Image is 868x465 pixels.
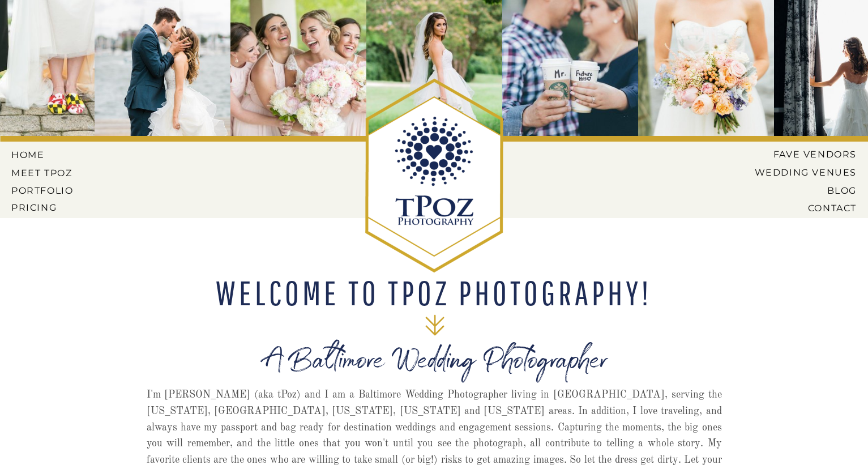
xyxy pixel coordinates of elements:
h1: A Baltimore Wedding Photographer [178,352,691,390]
a: PORTFOLIO [11,185,76,195]
h2: WELCOME TO tPoz Photography! [208,276,659,310]
a: Fave Vendors [764,149,857,159]
a: BLOG [746,185,857,195]
a: Wedding Venues [737,167,857,177]
a: MEET tPoz [11,168,73,178]
a: CONTACT [768,203,857,213]
a: HOME [11,150,62,160]
a: Pricing [11,202,76,212]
